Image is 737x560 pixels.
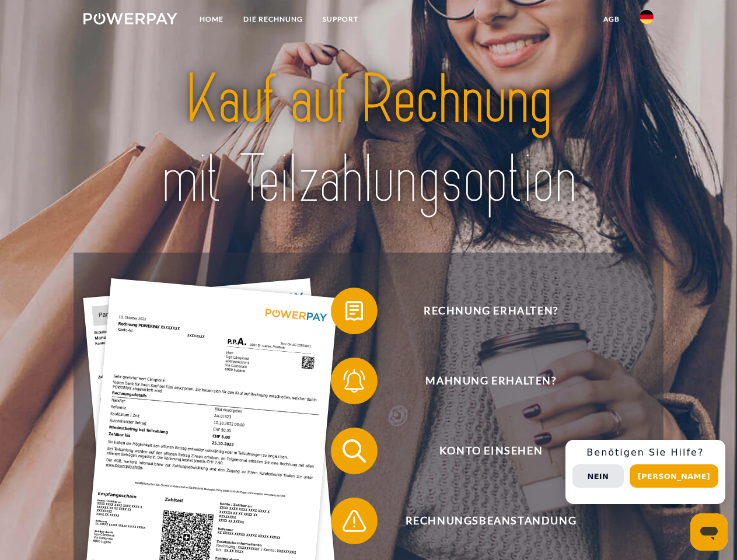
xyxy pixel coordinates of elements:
button: Rechnung erhalten? [331,288,634,334]
span: Rechnungsbeanstandung [348,498,634,544]
a: Home [190,9,233,30]
div: Schnellhilfe [565,440,725,504]
span: Konto einsehen [348,428,634,474]
button: Rechnungsbeanstandung [331,498,634,544]
iframe: Schaltfläche zum Öffnen des Messaging-Fensters [690,513,728,551]
h3: Benötigen Sie Hilfe? [572,447,718,459]
img: title-powerpay_de.svg [111,56,626,223]
button: Nein [572,464,624,488]
img: de [640,10,654,24]
img: qb_bill.svg [340,296,369,325]
button: [PERSON_NAME] [630,464,718,488]
a: DIE RECHNUNG [233,9,313,30]
img: qb_bell.svg [340,366,369,395]
img: qb_search.svg [340,436,369,466]
a: agb [593,9,630,30]
button: Mahnung erhalten? [331,358,634,404]
a: SUPPORT [313,9,368,30]
span: Rechnung erhalten? [348,288,634,334]
img: logo-powerpay-white.svg [83,13,177,24]
button: Konto einsehen [331,428,634,474]
img: qb_warning.svg [340,506,369,535]
span: Mahnung erhalten? [348,358,634,404]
